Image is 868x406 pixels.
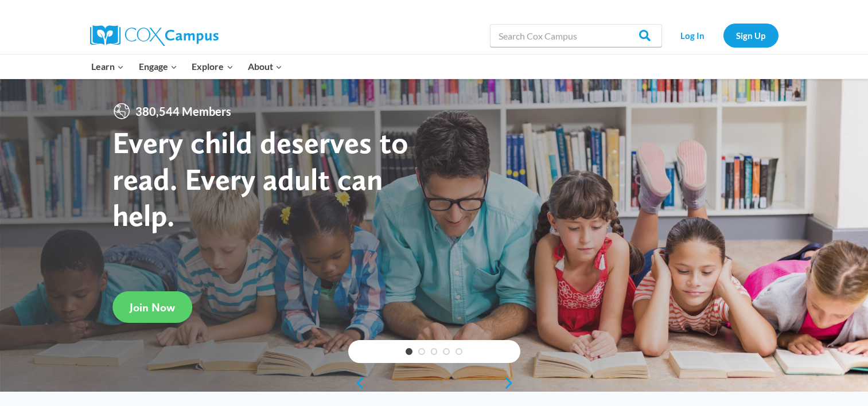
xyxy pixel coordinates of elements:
a: 5 [456,348,462,355]
input: Search Cox Campus [490,24,662,47]
img: Cox Campus [90,25,219,46]
strong: Every child deserves to read. Every adult can help. [112,124,408,233]
span: Join Now [130,300,175,314]
a: Log In [668,24,718,47]
span: Explore [192,59,233,74]
span: Engage [139,59,177,74]
a: 2 [418,348,425,355]
a: Sign Up [723,24,779,47]
span: 380,544 Members [131,102,236,120]
div: content slider buttons [348,372,520,395]
a: Join Now [112,291,192,323]
a: previous [348,376,365,390]
a: 4 [443,348,450,355]
nav: Primary Navigation [84,54,290,79]
a: 1 [406,348,412,355]
span: About [248,59,282,74]
span: Learn [91,59,124,74]
nav: Secondary Navigation [668,24,779,47]
a: 3 [431,348,438,355]
a: next [503,376,520,390]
